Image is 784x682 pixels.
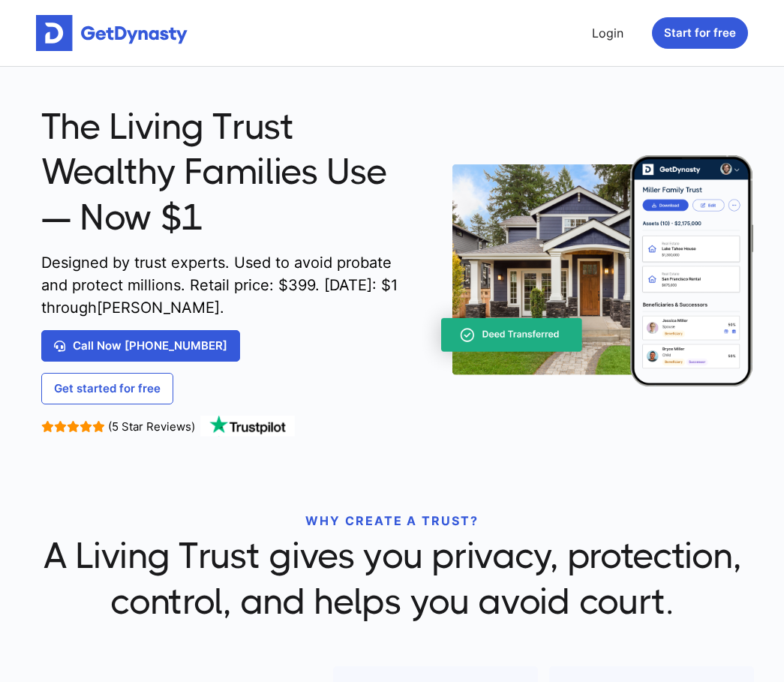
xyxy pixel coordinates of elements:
button: Start for free [652,17,748,49]
a: Call Now [PHONE_NUMBER] [41,330,240,362]
a: Get started for free [41,373,173,404]
span: Designed by trust experts. Used to avoid probate and protect millions. Retail price: $ 399 . [DAT... [41,251,407,319]
span: (5 Star Reviews) [108,419,195,434]
p: WHY CREATE A TRUST? [41,512,743,530]
a: Login [586,18,629,48]
img: TrustPilot Logo [199,416,296,437]
img: Get started for free with Dynasty Trust Company [36,15,188,51]
img: trust-on-cellphone [417,155,754,386]
span: A Living Trust gives you privacy, protection, control, and helps you avoid court. [41,533,743,624]
span: The Living Trust Wealthy Families Use — Now $1 [41,104,407,240]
